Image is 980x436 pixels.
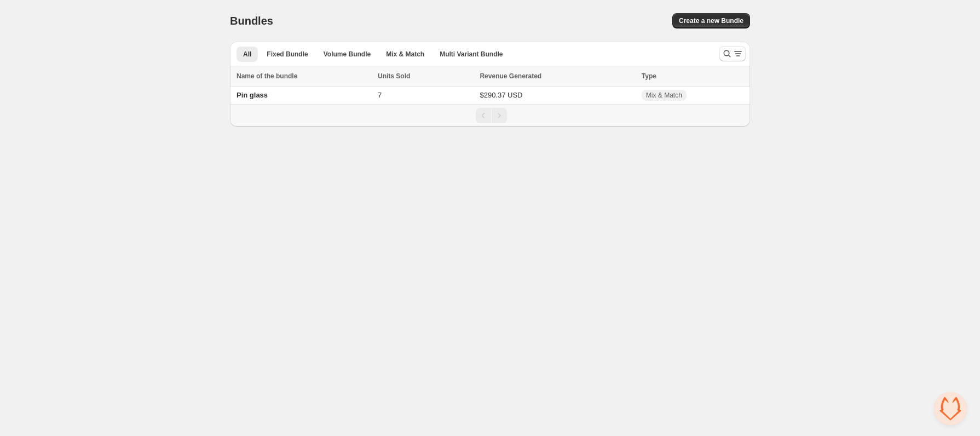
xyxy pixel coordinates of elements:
span: $290.37 USD [480,91,522,99]
span: Revenue Generated [480,71,541,82]
span: Multi Variant Bundle [440,50,503,59]
button: Units Sold [378,71,421,82]
div: Type [642,71,743,82]
span: 7 [378,91,382,99]
nav: Pagination [230,104,750,127]
span: Volume Bundle [324,50,371,59]
span: Mix & Match [646,91,682,100]
div: Open chat [934,392,967,425]
span: Fixed Bundle [267,50,308,59]
button: Revenue Generated [480,71,552,82]
span: Create a new Bundle [679,16,743,25]
h1: Bundles [230,14,273,27]
button: Search and filter results [719,46,746,61]
span: Mix & Match [386,50,424,59]
span: Pin glass [237,91,268,99]
div: Name of the bundle [237,71,371,82]
button: Create a new Bundle [672,13,750,28]
span: Units Sold [378,71,410,82]
span: All [243,50,251,59]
